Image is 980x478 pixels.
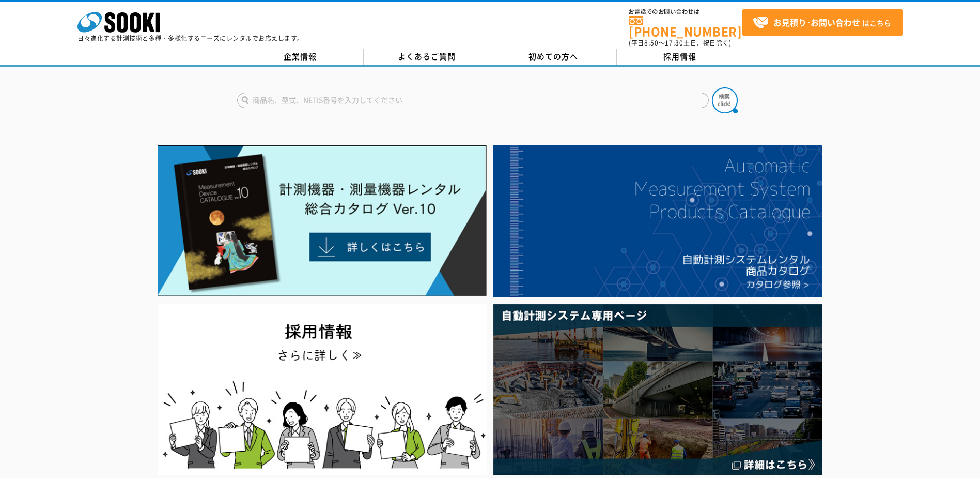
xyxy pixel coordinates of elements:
[493,304,822,475] img: 自動計測システム専用ページ
[629,16,742,37] a: [PHONE_NUMBER]
[237,49,364,65] a: 企業情報
[644,38,659,48] span: 8:50
[617,49,743,65] a: 採用情報
[237,93,709,108] input: 商品名、型式、NETIS番号を入力してください
[712,87,738,113] img: btn_search.png
[773,16,860,28] strong: お見積り･お問い合わせ
[753,15,891,31] span: はこちら
[742,9,903,36] a: お見積り･お問い合わせはこちら
[364,49,490,65] a: よくあるご質問
[629,9,742,15] span: お電話でのお問い合わせは
[158,304,487,475] img: SOOKI recruit
[528,51,578,62] span: 初めての方へ
[158,145,487,296] img: Catalog Ver10
[629,38,731,48] span: (平日 ～ 土日、祝日除く)
[490,49,617,65] a: 初めての方へ
[77,35,304,41] p: 日々進化する計測技術と多種・多様化するニーズにレンタルでお応えします。
[665,38,683,48] span: 17:30
[493,145,822,297] img: 自動計測システムカタログ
